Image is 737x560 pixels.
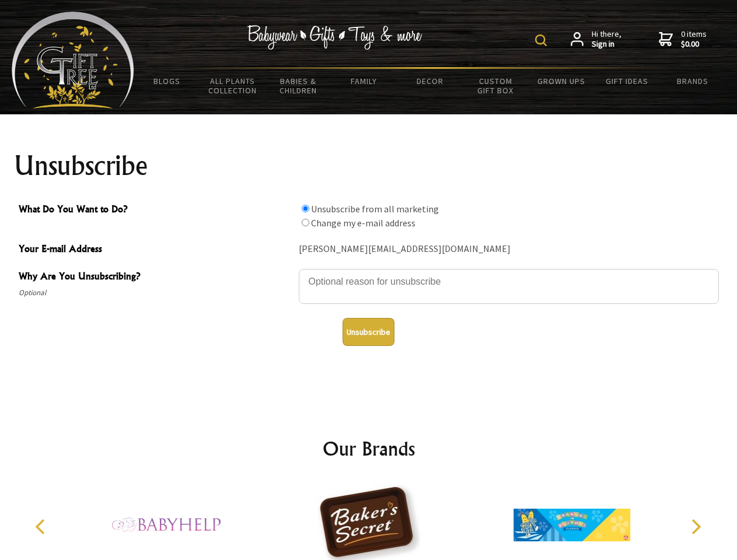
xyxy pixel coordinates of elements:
[683,514,708,540] button: Next
[19,269,293,286] span: Why Are You Unsubscribing?
[594,69,660,93] a: Gift Ideas
[247,25,422,50] img: Babywear - Gifts - Toys & more
[299,240,719,258] div: [PERSON_NAME][EMAIL_ADDRESS][DOMAIN_NAME]
[535,34,547,46] img: product search
[12,12,134,108] img: Babyware - Gifts - Toys and more...
[299,269,719,304] textarea: Why Are You Unsubscribing?
[660,69,726,93] a: Brands
[200,69,266,103] a: All Plants Collection
[19,242,293,258] span: Your E-mail Address
[343,318,394,346] button: Unsubscribe
[29,514,55,540] button: Previous
[266,69,331,103] a: Babies & Children
[397,69,463,93] a: Decor
[302,219,309,226] input: What Do You Want to Do?
[331,69,397,93] a: Family
[311,217,415,229] label: Change my e-mail address
[14,152,724,180] h1: Unsubscribe
[134,69,200,93] a: BLOGS
[592,29,621,50] span: Hi there,
[302,205,309,212] input: What Do You Want to Do?
[681,39,707,50] strong: $0.00
[19,286,293,300] span: Optional
[311,203,439,215] label: Unsubscribe from all marketing
[463,69,529,103] a: Custom Gift Box
[592,39,621,50] strong: Sign in
[19,202,293,219] span: What Do You Want to Do?
[659,29,707,50] a: 0 items$0.00
[571,29,621,50] a: Hi there,Sign in
[528,69,594,93] a: Grown Ups
[23,435,714,463] h2: Our Brands
[681,29,707,50] span: 0 items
